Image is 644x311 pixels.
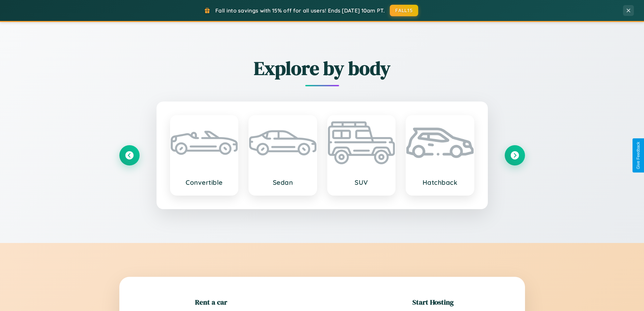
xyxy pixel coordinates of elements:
[636,142,641,169] div: Give Feedback
[119,55,525,81] h2: Explore by body
[390,5,418,16] button: FALL15
[177,178,231,186] h3: Convertible
[335,178,388,186] h3: SUV
[413,178,467,186] h3: Hatchback
[215,7,385,14] span: Fall into savings with 15% off for all users! Ends [DATE] 10am PT.
[412,297,454,307] h2: Start Hosting
[256,178,310,186] h3: Sedan
[195,297,227,307] h2: Rent a car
